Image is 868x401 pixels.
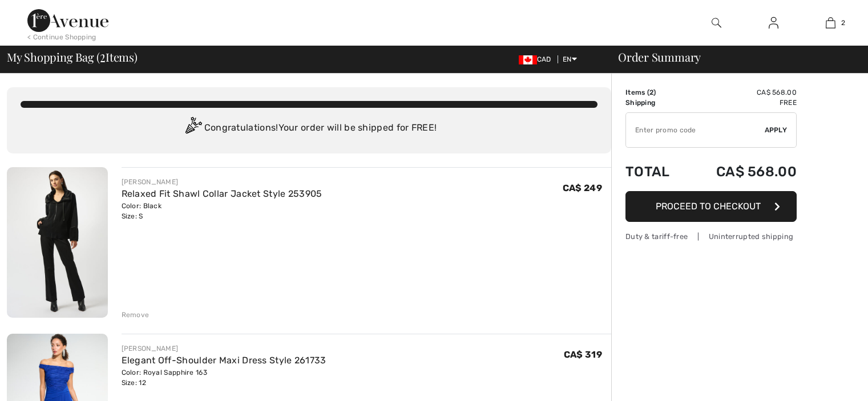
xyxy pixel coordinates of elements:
[564,349,602,360] span: CA$ 319
[519,55,556,63] span: CAD
[21,117,597,140] div: Congratulations! Your order will be shipped for FREE!
[802,16,858,30] a: 2
[625,87,686,98] td: Items ( )
[27,32,96,42] div: < Continue Shopping
[100,48,106,63] span: 2
[841,18,845,28] span: 2
[649,88,653,96] span: 2
[122,201,322,221] div: Color: Black Size: S
[826,16,835,30] img: My Bag
[122,188,322,199] a: Relaxed Fit Shawl Collar Jacket Style 253905
[626,113,765,147] input: Promo code
[760,16,788,30] a: Sign In
[563,183,602,193] span: CA$ 249
[712,16,721,30] img: search the website
[769,16,778,30] img: My Info
[122,367,326,388] div: Color: Royal Sapphire 163 Size: 12
[686,98,797,108] td: Free
[7,51,138,63] span: My Shopping Bag ( Items)
[625,191,797,222] button: Proceed to Checkout
[27,9,108,32] img: 1ère Avenue
[519,55,537,64] img: Canadian Dollar
[686,152,797,191] td: CA$ 568.00
[765,125,788,135] span: Apply
[7,167,108,318] img: Relaxed Fit Shawl Collar Jacket Style 253905
[686,87,797,98] td: CA$ 568.00
[122,310,150,320] div: Remove
[122,343,326,354] div: [PERSON_NAME]
[563,55,577,63] span: EN
[656,201,761,212] span: Proceed to Checkout
[625,231,797,242] div: Duty & tariff-free | Uninterrupted shipping
[181,117,204,140] img: Congratulation2.svg
[625,98,686,108] td: Shipping
[625,152,686,191] td: Total
[122,177,322,187] div: [PERSON_NAME]
[122,355,326,366] a: Elegant Off-Shoulder Maxi Dress Style 261733
[604,51,861,63] div: Order Summary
